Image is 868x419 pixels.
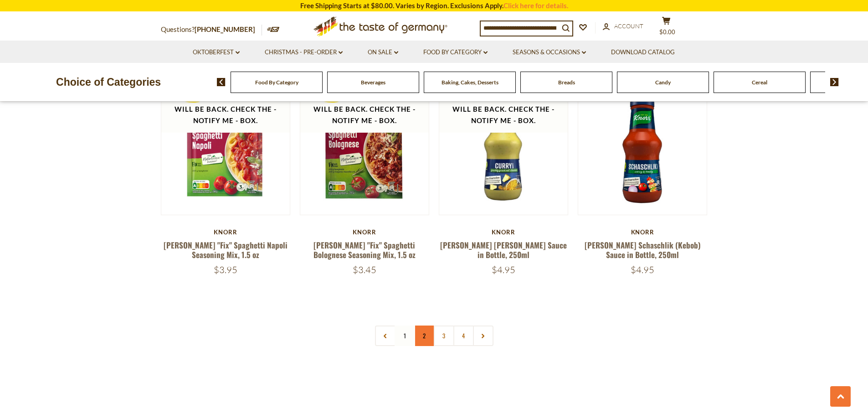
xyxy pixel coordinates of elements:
img: Knorr Spaghetti Napoli [161,86,290,215]
p: Questions? [161,24,262,36]
a: 4 [453,326,474,346]
a: Click here for details. [503,1,568,10]
img: Knorr Schschlik [578,86,707,215]
span: $0.00 [659,28,675,36]
div: Knorr [161,228,291,236]
img: Knorr Curry [439,86,568,215]
span: Account [614,22,643,30]
a: [PERSON_NAME] [PERSON_NAME] Sauce in Bottle, 250ml [440,239,567,260]
a: [PERSON_NAME] Schaschlik (Kebob) Sauce in Bottle, 250ml [585,239,701,260]
a: Baking, Cakes, Desserts [442,79,498,86]
a: Breads [558,79,575,86]
a: [PERSON_NAME] "Fix" Spaghetti Napoli Seasoning Mix, 1.5 oz [164,239,288,260]
a: 2 [414,326,435,346]
button: $0.00 [653,16,680,39]
a: Cereal [752,79,767,86]
a: Food By Category [255,79,298,86]
a: [PERSON_NAME] "Fix" Spaghetti Bolognese Seasoning Mix, 1.5 oz [313,239,416,260]
a: Christmas - PRE-ORDER [265,47,343,57]
a: 3 [434,326,454,346]
div: Knorr [439,228,569,236]
a: Food By Category [423,47,488,57]
a: [PHONE_NUMBER] [195,25,255,33]
img: Knorr Spaghetti Bolognese [300,86,429,215]
a: Seasons & Occasions [513,47,586,57]
a: On Sale [368,47,398,57]
a: Download Catalog [611,47,675,57]
a: Oktoberfest [193,47,240,57]
div: Knorr [578,228,708,236]
span: $3.45 [353,264,376,275]
div: Knorr [300,228,430,236]
a: Account [603,21,643,31]
a: Beverages [361,79,385,86]
img: previous arrow [217,78,226,86]
span: $3.95 [214,264,237,275]
span: $4.95 [492,264,515,275]
img: next arrow [830,78,839,86]
span: $4.95 [631,264,654,275]
a: Candy [655,79,671,86]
